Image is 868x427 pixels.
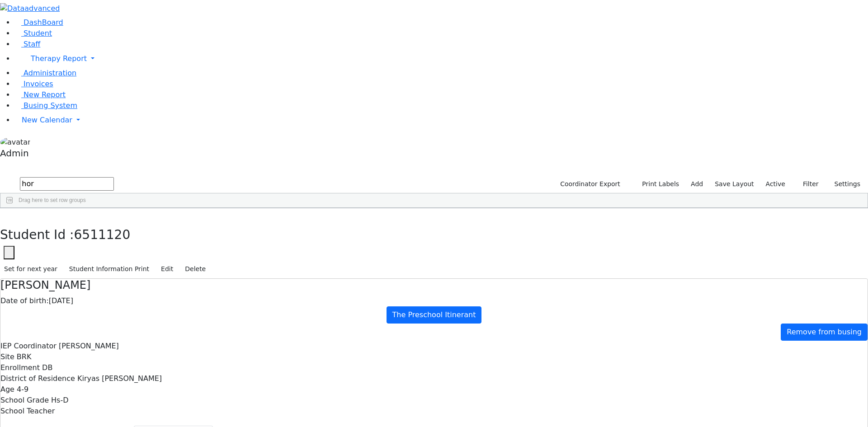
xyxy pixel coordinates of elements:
[14,29,52,38] a: Student
[20,177,114,191] input: Search
[14,101,77,110] a: Busing System
[74,227,131,242] span: 6511120
[0,352,14,362] label: Site
[24,29,52,38] span: Student
[17,385,28,394] span: 4-9
[181,262,210,276] button: Delete
[762,177,789,191] label: Active
[0,341,57,352] label: IEP Coordinator
[781,324,868,341] a: Remove from busing
[42,363,52,372] span: DB
[387,306,482,324] a: The Preschool Itinerant
[687,177,707,191] a: Add
[711,177,758,191] button: Save Layout
[24,40,40,48] span: Staff
[554,177,624,191] button: Coordinator Export
[0,373,75,384] label: District of Residence
[791,177,823,191] button: Filter
[65,262,153,276] button: Student Information Print
[823,177,864,191] button: Settings
[0,395,49,406] label: School Grade
[19,197,86,203] span: Drag here to set row groups
[14,90,66,99] a: New Report
[17,352,32,361] span: BRK
[0,296,49,306] label: Date of birth:
[157,262,177,276] button: Edit
[0,384,14,395] label: Age
[24,69,76,77] span: Administration
[14,111,868,129] a: New Calendar
[787,328,862,336] span: Remove from busing
[0,406,55,417] label: School Teacher
[0,296,868,306] div: [DATE]
[14,80,53,88] a: Invoices
[22,116,72,124] span: New Calendar
[77,374,162,383] span: Kiryas [PERSON_NAME]
[24,80,53,88] span: Invoices
[14,50,868,68] a: Therapy Report
[31,54,87,63] span: Therapy Report
[0,362,40,373] label: Enrollment
[51,396,68,404] span: Hs-D
[24,18,63,27] span: DashBoard
[14,40,40,48] a: Staff
[14,18,63,27] a: DashBoard
[0,279,868,292] h4: [PERSON_NAME]
[59,342,119,350] span: [PERSON_NAME]
[24,90,66,99] span: New Report
[632,177,683,191] button: Print Labels
[14,69,76,77] a: Administration
[24,101,77,110] span: Busing System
